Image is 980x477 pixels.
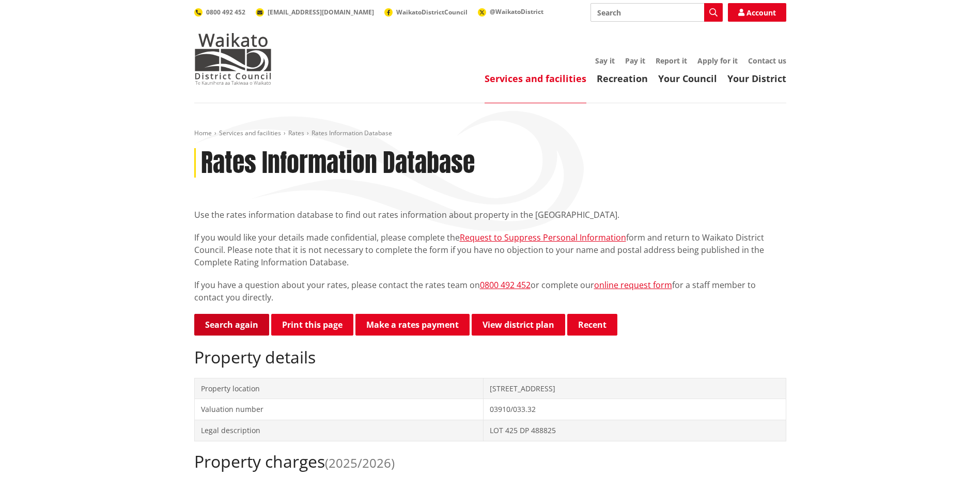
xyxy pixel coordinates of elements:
[472,314,565,336] a: View district plan
[194,314,269,336] a: Search again
[206,8,245,17] span: 0800 492 452
[256,8,374,17] a: [EMAIL_ADDRESS][DOMAIN_NAME]
[567,314,617,336] button: Recent
[932,434,970,471] iframe: Messenger Launcher
[396,8,468,17] span: WaikatoDistrictCouncil
[271,314,353,336] button: Print this page
[288,129,304,137] a: Rates
[490,7,543,16] span: @WaikatoDistrict
[597,72,648,85] a: Recreation
[697,56,738,66] a: Apply for it
[384,8,468,17] a: WaikatoDistrictCouncil
[483,420,786,441] td: LOT 425 DP 488825
[325,454,395,471] span: (2025/2026)
[483,399,786,420] td: 03910/033.32
[460,232,626,243] a: Request to Suppress Personal Information
[194,8,245,17] a: 0800 492 452
[483,378,786,399] td: [STREET_ADDRESS]
[478,7,543,16] a: @WaikatoDistrict
[594,279,672,291] a: online request form
[355,314,470,336] a: Make a rates payment
[658,72,717,85] a: Your Council
[194,378,483,399] td: Property location
[194,209,786,221] p: Use the rates information database to find out rates information about property in the [GEOGRAPHI...
[194,452,786,471] h2: Property charges
[194,129,786,138] nav: breadcrumb
[268,8,374,17] span: [EMAIL_ADDRESS][DOMAIN_NAME]
[485,72,586,85] a: Services and facilities
[194,420,483,441] td: Legal description
[748,56,786,66] a: Contact us
[656,56,687,66] a: Report it
[194,399,483,420] td: Valuation number
[727,72,786,85] a: Your District
[194,129,212,137] a: Home
[625,56,645,66] a: Pay it
[194,231,786,268] p: If you would like your details made confidential, please complete the form and return to Waikato ...
[590,3,723,22] input: Search input
[312,129,392,137] span: Rates Information Database
[219,129,281,137] a: Services and facilities
[194,33,272,85] img: Waikato District Council - Te Kaunihera aa Takiwaa o Waikato
[194,347,786,367] h2: Property details
[595,56,615,66] a: Say it
[194,279,786,304] p: If you have a question about your rates, please contact the rates team on or complete our for a s...
[480,279,531,291] a: 0800 492 452
[201,148,475,178] h1: Rates Information Database
[728,3,786,22] a: Account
